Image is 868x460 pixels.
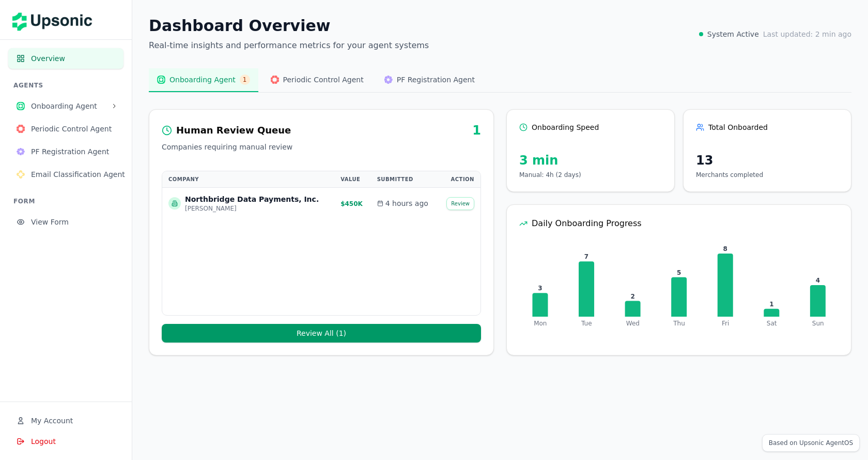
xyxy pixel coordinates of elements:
[8,171,123,181] a: Email Classification AgentEmail Classification Agent
[8,96,123,116] button: Onboarding Agent
[185,204,319,213] div: [PERSON_NAME]
[446,197,474,210] button: Review
[169,75,236,85] span: Onboarding Agent
[519,122,662,132] div: Onboarding Speed
[8,417,123,427] a: My Account
[696,122,839,132] div: Total Onboarded
[538,285,542,292] tspan: 3
[31,53,115,64] span: Overview
[397,75,475,85] span: PF Registration Agent
[162,324,481,343] button: Review All (1)
[31,146,115,157] span: PF Registration Agent
[8,212,123,232] button: View Form
[384,76,393,84] img: PF Registration Agent
[340,200,363,207] span: $450K
[707,29,759,39] span: System Active
[176,123,291,138] div: Human Review Queue
[13,197,123,205] h3: FORM
[8,55,123,65] a: Overview
[696,171,839,179] p: Merchants completed
[8,141,123,162] button: PF Registration Agent
[8,164,123,185] button: Email Classification Agent
[581,320,592,327] tspan: Tue
[677,269,681,276] tspan: 5
[8,118,123,139] button: Periodic Control Agent
[584,253,588,260] tspan: 7
[149,68,258,92] button: Onboarding AgentOnboarding Agent1
[31,124,115,134] span: Periodic Control Agent
[13,81,123,90] h3: AGENTS
[519,217,839,230] div: Daily Onboarding Progress
[438,171,481,188] th: Action
[162,142,481,152] p: Companies requiring manual review
[31,436,56,447] span: Logout
[17,170,25,179] img: Email Classification Agent
[696,152,839,169] div: 13
[8,48,123,69] button: Overview
[472,122,481,139] div: 1
[763,29,851,39] span: Last updated: 2 min ago
[723,245,727,253] tspan: 8
[377,198,432,209] div: 4 hours ago
[185,194,319,204] div: Northbridge Data Payments, Inc.
[31,416,73,426] span: My Account
[722,320,729,327] tspan: Fri
[8,431,123,452] button: Logout
[240,75,250,85] span: 1
[17,125,25,133] img: Periodic Control Agent
[31,101,107,111] span: Onboarding Agent
[626,320,640,327] tspan: Wed
[769,301,773,308] tspan: 1
[767,320,777,327] tspan: Sat
[8,218,123,228] a: View Form
[283,75,364,85] span: Periodic Control Agent
[534,320,547,327] tspan: Mon
[519,171,662,179] p: Manual: 4h (2 days)
[149,39,429,52] p: Real-time insights and performance metrics for your agent systems
[8,410,123,431] button: My Account
[519,152,662,169] div: 3 min
[376,68,483,92] button: PF Registration AgentPF Registration Agent
[8,148,123,158] a: PF Registration AgentPF Registration Agent
[31,169,125,180] span: Email Classification Agent
[812,320,824,327] tspan: Sun
[271,76,279,84] img: Periodic Control Agent
[673,320,685,327] tspan: Thu
[17,147,25,156] img: PF Registration Agent
[262,68,372,92] button: Periodic Control AgentPeriodic Control Agent
[162,171,334,188] th: Company
[630,293,634,300] tspan: 2
[334,171,371,188] th: Value
[816,277,820,284] tspan: 4
[17,102,25,110] img: Onboarding Agent
[12,5,99,34] img: Upsonic
[8,125,123,135] a: Periodic Control AgentPeriodic Control Agent
[31,217,115,227] span: View Form
[371,171,438,188] th: Submitted
[157,76,165,84] img: Onboarding Agent
[149,17,429,35] h1: Dashboard Overview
